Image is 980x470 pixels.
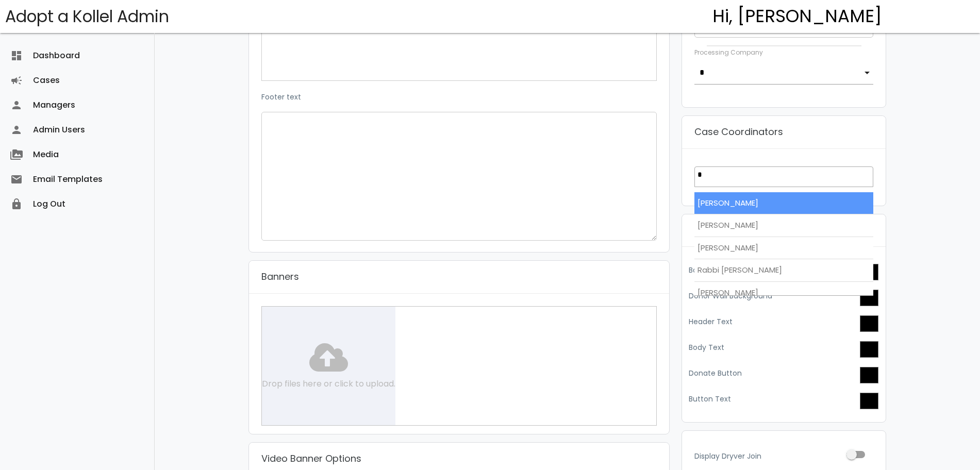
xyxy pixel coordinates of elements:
[689,316,733,327] label: Header Text
[10,192,23,216] i: lock
[261,269,299,285] p: Banners
[689,291,772,301] label: Donor Wall Background
[10,93,23,117] i: person
[10,167,23,192] i: email
[689,394,731,405] label: Button Text
[10,117,23,142] i: person
[689,265,759,276] label: Banner Background
[694,48,763,57] label: Processing Company
[10,142,23,167] i: perm_media
[694,124,783,140] p: Case Coordinators
[261,92,301,103] label: Footer text
[697,170,873,179] textarea: Search
[694,282,874,305] li: [PERSON_NAME]
[689,342,724,353] label: Body Text
[694,237,874,260] li: [PERSON_NAME]
[712,7,882,26] h4: Hi, [PERSON_NAME]
[694,192,874,215] li: [PERSON_NAME]
[10,68,23,93] i: campaign
[694,214,874,237] li: [PERSON_NAME]
[694,451,874,462] label: Display Dryver Join
[694,259,874,282] li: Rabbi [PERSON_NAME]
[689,368,742,379] label: Donate Button
[261,451,361,467] p: Video Banner Options
[10,43,23,68] i: dashboard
